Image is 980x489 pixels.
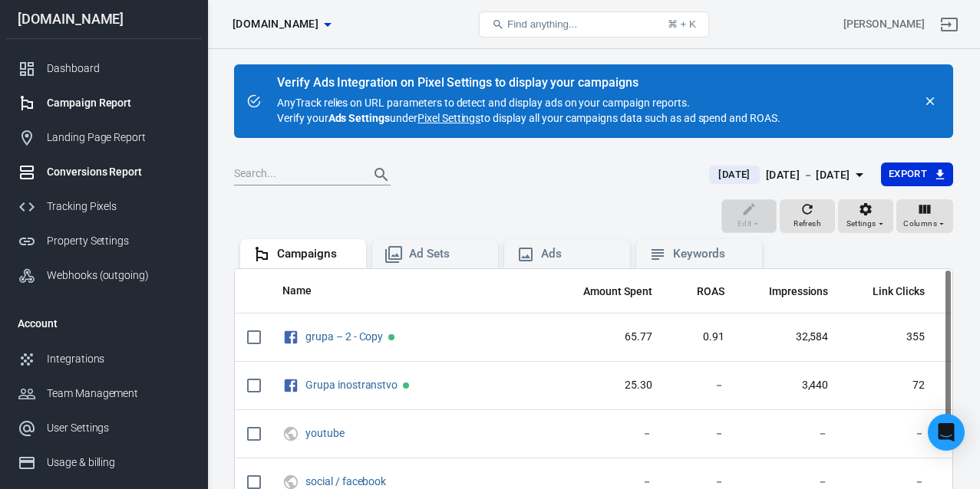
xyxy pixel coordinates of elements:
button: Find anything...⌘ + K [479,11,709,38]
button: Search [363,156,400,193]
div: Usage & billing [47,455,190,471]
span: Columns [903,217,937,231]
span: Find anything... [507,18,577,30]
div: Team Management [47,386,190,402]
span: 0.91 [677,330,724,345]
div: Campaign Report [47,95,190,111]
span: － [563,426,652,441]
a: Property Settings [5,224,202,258]
span: 355 [853,330,925,345]
span: [DATE] [712,167,756,182]
a: youtube [305,427,345,439]
a: Landing Page Report [5,120,202,155]
button: Refresh [780,199,835,233]
div: Ads [541,246,618,262]
a: Pixel Settings [417,110,480,126]
strong: Ads Settings [328,112,391,124]
svg: UTM & Web Traffic [282,425,299,443]
span: Settings [846,217,876,231]
span: Link Clicks [873,284,925,300]
input: Search... [234,165,357,185]
button: Settings [838,199,893,233]
span: 72 [853,378,925,393]
a: Team Management [5,376,202,411]
span: － [677,426,724,441]
div: [DOMAIN_NAME] [5,12,202,26]
span: The number of times your ads were on screen. [749,282,829,300]
span: The number of clicks on links within the ad that led to advertiser-specified destinations [853,282,925,300]
span: The number of times your ads were on screen. [769,282,829,300]
div: Verify Ads Integration on Pixel Settings to display your campaigns [277,75,780,90]
button: Columns [896,199,953,233]
button: [DATE][DATE] － [DATE] [697,162,880,188]
div: User Settings [47,420,190,436]
span: Name [282,284,312,299]
span: Active [403,382,409,389]
span: youtube [305,428,347,438]
div: Campaigns [277,246,354,262]
div: Tracking Pixels [47,199,190,215]
span: 3,440 [749,378,829,393]
div: Conversions Report [47,164,190,180]
span: grupa – 2 - Copy [305,331,385,342]
button: close [919,90,941,112]
a: Integrations [5,342,202,376]
span: ROAS [697,284,724,300]
span: － [853,426,925,441]
span: 32,584 [749,330,829,345]
span: social / facebook [305,476,388,487]
div: Property Settings [47,233,190,249]
div: Keywords [673,246,750,262]
span: Amount Spent [583,284,652,300]
a: grupa – 2 - Copy [305,330,383,343]
span: Grupa inostranstvo [305,379,400,390]
div: Dashboard [47,61,190,77]
span: Impressions [769,284,829,300]
span: － [677,378,724,393]
span: The total return on ad spend [677,282,724,300]
div: [DATE] － [DATE] [766,166,850,185]
div: Landing Page Report [47,130,190,146]
span: 25.30 [563,378,652,393]
span: The estimated total amount of money you've spent on your campaign, ad set or ad during its schedule. [563,282,652,300]
span: The estimated total amount of money you've spent on your campaign, ad set or ad during its schedule. [583,282,652,300]
div: ⌘ + K [668,18,696,30]
li: Account [5,305,202,342]
button: Export [881,162,953,186]
span: Refresh [794,217,821,231]
svg: Facebook Ads [282,376,299,395]
div: Open Intercom Messenger [928,414,965,451]
a: Usage & billing [5,445,202,480]
div: Account id: nqVmnGQH [843,16,925,32]
a: Tracking Pixels [5,189,202,224]
span: bydanijela.com [233,15,318,34]
span: The total return on ad spend [697,282,724,300]
span: Name [282,284,332,299]
div: AnyTrack relies on URL parameters to detect and display ads on your campaign reports. Verify your... [277,77,780,126]
a: Sign out [931,6,968,43]
span: 65.77 [563,330,652,345]
span: The number of clicks on links within the ad that led to advertiser-specified destinations [873,282,925,300]
span: Active [388,334,394,340]
a: User Settings [5,411,202,445]
a: Grupa inostranstvo [305,379,398,391]
a: Conversions Report [5,155,202,189]
a: Webhooks (outgoing) [5,258,202,293]
button: [DOMAIN_NAME] [226,10,337,38]
div: Integrations [47,351,190,367]
span: － [749,426,829,441]
a: social / facebook [305,475,386,487]
a: Campaign Report [5,86,202,120]
svg: Facebook Ads [282,328,299,346]
div: Ad Sets [409,246,486,262]
div: Webhooks (outgoing) [47,267,190,284]
a: Dashboard [5,51,202,86]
